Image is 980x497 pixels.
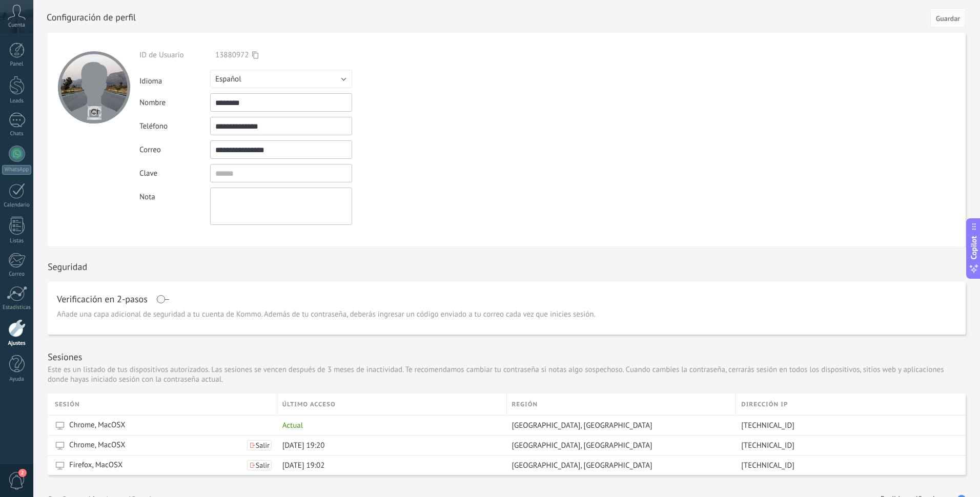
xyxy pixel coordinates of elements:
[247,440,272,450] button: Salir
[256,442,270,449] span: Salir
[512,441,652,450] span: [GEOGRAPHIC_DATA], [GEOGRAPHIC_DATA]
[210,70,352,88] button: Español
[736,436,958,455] div: 190.219.41.82
[512,461,652,470] span: [GEOGRAPHIC_DATA], [GEOGRAPHIC_DATA]
[256,462,270,469] span: Salir
[139,98,210,108] div: Nombre
[48,261,87,273] h1: Seguridad
[512,421,652,430] span: [GEOGRAPHIC_DATA], [GEOGRAPHIC_DATA]
[139,145,210,155] div: Correo
[507,455,731,475] div: Panama City, Panama
[18,469,27,477] span: 2
[282,461,325,470] span: [DATE] 19:02
[2,238,32,244] div: Listas
[507,394,736,415] div: Región
[2,202,32,209] div: Calendario
[282,421,303,430] span: Actual
[2,165,31,175] div: WhatsApp
[8,22,25,29] span: Cuenta
[2,271,32,278] div: Correo
[48,365,966,384] p: Este es un listado de tus dispositivos autorizados. Las sesiones se vencen después de 3 meses de ...
[277,394,506,415] div: último acceso
[736,455,958,475] div: 200.75.220.218
[2,376,32,383] div: Ayuda
[282,441,325,450] span: [DATE] 19:20
[2,61,32,68] div: Panel
[139,121,210,131] div: Teléfono
[936,15,960,22] span: Guardar
[247,460,272,470] button: Salir
[2,131,32,137] div: Chats
[69,420,126,430] span: Chrome, MacOSX
[215,50,249,60] span: 13880972
[741,461,794,470] span: [TECHNICAL_ID]
[139,169,210,178] div: Clave
[930,8,966,28] button: Guardar
[57,309,596,320] span: Añade una capa adicional de seguridad a tu cuenta de Kommo. Además de tu contraseña, deberás ingr...
[139,72,210,86] div: Idioma
[139,188,210,202] div: Nota
[2,340,32,347] div: Ajustes
[69,440,126,450] span: Chrome, MacOSX
[69,460,122,470] span: Firefox, MacOSX
[741,421,794,430] span: [TECHNICAL_ID]
[969,236,979,260] span: Copilot
[2,98,32,105] div: Leads
[215,74,241,84] span: Español
[48,351,82,363] h1: Sesiones
[139,50,210,60] div: ID de Usuario
[55,394,277,415] div: Sesión
[736,416,958,435] div: 95.173.216.111
[507,436,731,455] div: Panama City, Panama
[57,295,148,303] h1: Verificación en 2-pasos
[736,394,966,415] div: Dirección IP
[507,416,731,435] div: Dallas, United States
[741,441,794,450] span: [TECHNICAL_ID]
[2,304,32,311] div: Estadísticas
